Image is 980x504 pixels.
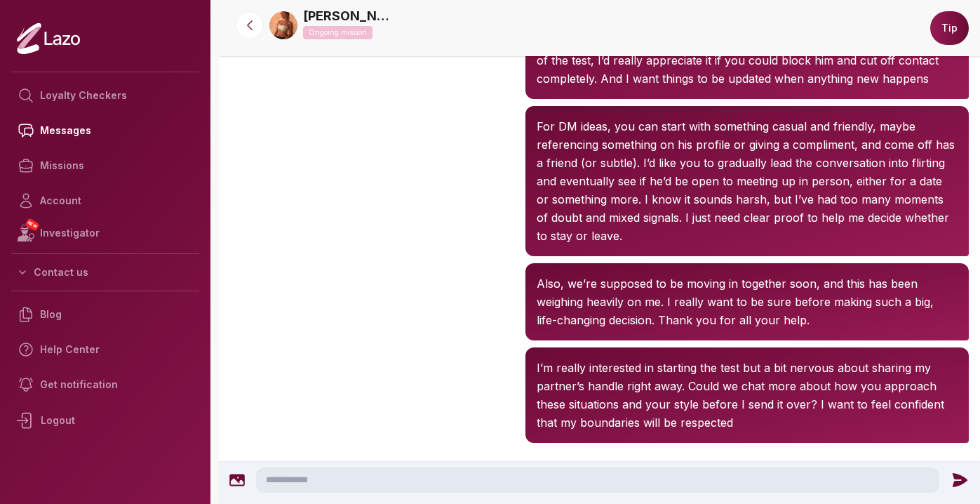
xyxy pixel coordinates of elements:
[303,6,394,26] a: [PERSON_NAME]
[11,183,199,218] a: Account
[11,113,199,148] a: Messages
[537,274,958,329] p: Also, we’re supposed to be moving in together soon, and this has been weighing heavily on me. I r...
[537,359,958,432] p: I’m really interested in starting the test but a bit nervous about sharing my partner’s handle ri...
[11,332,199,367] a: Help Center
[11,297,199,332] a: Blog
[11,402,199,439] div: Logout
[11,148,199,183] a: Missions
[537,117,958,245] p: For DM ideas, you can start with something casual and friendly, maybe referencing something on hi...
[11,78,199,113] a: Loyalty Checkers
[11,367,199,402] a: Get notification
[930,11,969,45] button: Tip
[269,11,297,39] img: 5dd41377-3645-4864-a336-8eda7bc24f8f
[25,218,40,232] span: NEW
[303,26,372,39] p: Ongoing mission
[11,260,199,285] button: Contact us
[11,218,199,248] a: NEWInvestigator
